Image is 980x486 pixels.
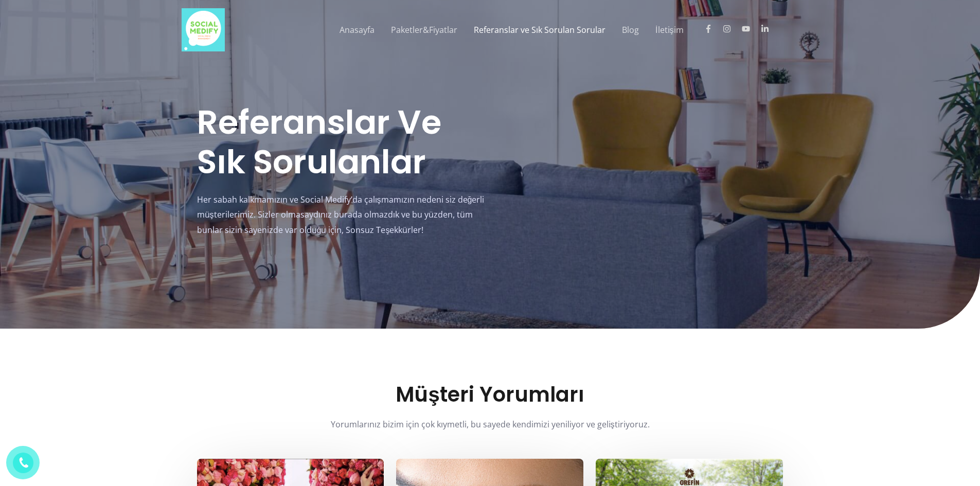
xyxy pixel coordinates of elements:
a: youtube [742,25,759,33]
nav: Site Navigation [324,13,798,46]
p: Her sabah kalkmamızın ve Social Medify’da çalışmamızın nedeni siz değerli müşterilerimiz. Sizler ... [197,192,490,238]
a: facebook-f [704,25,721,33]
h1: Referanslar ve Sık sorulanlar [197,103,490,182]
a: instagram [723,25,740,33]
a: Blog [614,13,647,46]
a: İletişim [647,13,691,46]
a: Paketler&Fiyatlar [383,13,466,46]
a: Anasayfa [331,13,383,46]
img: phone.png [14,455,31,471]
a: linkedin-in [761,25,778,33]
p: Yorumlarınız bizim için çok kıymetli, bu sayede kendimizi yeniliyor ve geliştiriyoruz. [320,417,660,433]
h2: Müşteri Yorumları [197,382,783,407]
a: Referanslar ve Sık Sorulan Sorular [466,13,614,46]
